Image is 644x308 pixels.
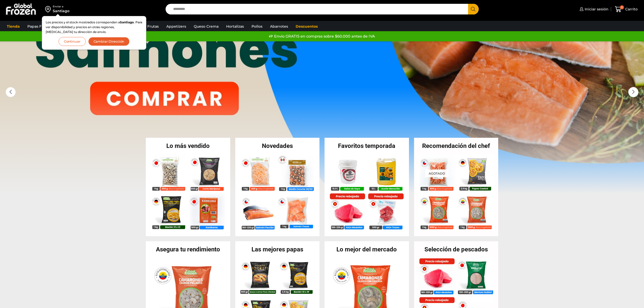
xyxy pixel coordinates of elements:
[249,22,265,31] a: Pollos
[6,87,16,97] div: Previous slide
[25,22,52,31] a: Papas Fritas
[164,22,189,31] a: Appetizers
[46,20,142,35] p: Los precios y el stock mostrados corresponden a . Para ver disponibilidad y precios en otras regi...
[414,143,498,149] h2: Recomendación del chef
[120,20,134,24] strong: Santiago
[468,4,479,14] button: Search button
[88,37,130,46] button: Cambiar Dirección
[325,246,409,252] h2: Lo mejor del mercado
[59,37,86,46] button: Continuar
[146,143,230,149] h2: Lo más vendido
[45,5,53,13] img: address-field-icon.svg
[235,246,320,252] h2: Las mejores papas
[235,143,320,149] h2: Novedades
[624,7,638,12] span: Carrito
[414,246,498,252] h2: Selección de pescados
[620,5,624,9] span: 0
[146,246,230,252] h2: Asegura tu rendimiento
[224,22,246,31] a: Hortalizas
[325,143,409,149] h2: Favoritos temporada
[425,169,449,177] p: Agotado
[53,5,69,8] div: Enviar a
[628,87,638,97] div: Next slide
[53,8,69,13] div: Santiago
[293,22,320,31] a: Descuentos
[4,22,22,31] a: Tienda
[191,22,221,31] a: Queso Crema
[614,3,639,15] a: 0 Carrito
[267,22,291,31] a: Abarrotes
[583,7,609,12] span: Iniciar sesión
[578,4,609,14] a: Iniciar sesión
